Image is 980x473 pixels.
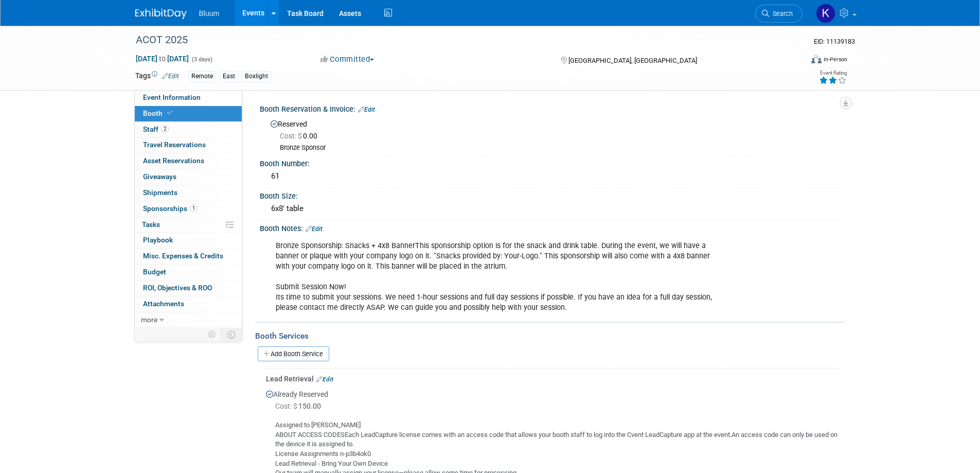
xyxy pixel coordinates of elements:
div: Reserved [268,116,838,152]
div: In-Person [823,56,847,63]
a: Booth [135,106,242,121]
a: Giveaways [135,169,242,185]
span: Staff [143,125,169,133]
div: 6x8' table [268,201,838,217]
a: more [135,312,242,328]
span: 1 [190,204,198,212]
a: Edit [316,376,333,383]
a: Search [755,5,803,23]
span: ROI, Objectives & ROO [143,284,212,292]
a: ROI, Objectives & ROO [135,281,242,296]
div: Booth Services [255,330,845,342]
span: Tasks [142,220,160,229]
span: 0.00 [280,132,322,140]
a: Budget [135,265,242,280]
span: Attachments [143,300,184,308]
a: Tasks [135,217,242,233]
span: Misc. Expenses & Credits [143,252,223,260]
span: to [157,55,167,63]
div: Lead Retrieval [266,374,838,384]
a: Add Booth Service [258,346,329,361]
div: Bronze Sponsor [280,144,838,152]
img: Kellie Noller [816,4,835,23]
span: more [141,316,157,324]
span: (3 days) [191,56,212,63]
span: Cost: $ [275,402,298,410]
span: Travel Reservations [143,141,206,149]
a: Asset Reservations [135,153,242,169]
span: Bluum [199,9,220,17]
div: Booth Number: [260,156,845,169]
div: Booth Size: [260,188,845,201]
button: Committed [317,54,378,65]
a: Shipments [135,185,242,201]
a: Staff2 [135,122,242,137]
span: Event ID: 11139183 [814,38,855,45]
td: Tags [135,71,179,82]
a: Sponsorships1 [135,201,242,217]
span: Cost: $ [280,132,303,140]
span: Budget [143,268,166,276]
div: Bronze Sponsorship: Snacks + 4x8 BannerThis sponsorship option is for the snack and drink table. ... [269,236,732,319]
a: Attachments [135,296,242,312]
span: Booth [143,109,174,117]
span: Event Information [143,93,201,101]
span: [DATE] [DATE] [135,54,189,63]
span: Sponsorships [143,204,198,213]
i: Booth reservation complete [167,110,172,116]
span: 150.00 [275,402,325,410]
a: Edit [358,106,375,113]
div: Booth Notes: [260,221,845,234]
div: Booth Reservation & Invoice: [260,101,845,115]
div: Event Rating [819,71,847,76]
a: Event Information [135,90,242,106]
span: 2 [161,125,169,133]
div: ACOT 2025 [132,31,787,49]
img: Format-Inperson.png [811,55,822,63]
a: Edit [162,73,179,80]
span: Search [769,10,793,17]
a: Playbook [135,233,242,248]
td: Personalize Event Tab Strip [203,328,221,341]
img: ExhibitDay [135,9,187,19]
div: Boxlight [242,71,271,82]
div: 61 [268,168,838,184]
span: Playbook [143,236,173,244]
span: Shipments [143,188,177,197]
div: Remote [188,71,216,82]
div: Event Format [742,54,848,69]
a: Misc. Expenses & Credits [135,249,242,264]
span: Asset Reservations [143,156,204,165]
span: [GEOGRAPHIC_DATA], [GEOGRAPHIC_DATA] [568,57,697,64]
a: Travel Reservations [135,137,242,153]
td: Toggle Event Tabs [221,328,242,341]
span: Giveaways [143,172,176,181]
div: East [220,71,238,82]
a: Edit [306,225,323,233]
